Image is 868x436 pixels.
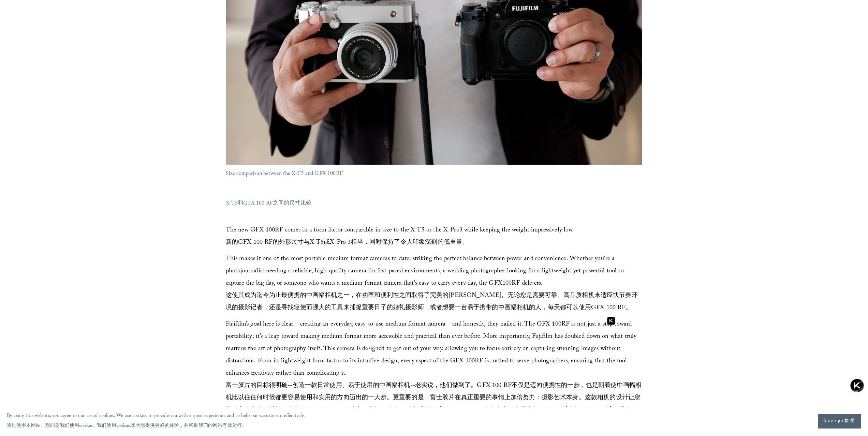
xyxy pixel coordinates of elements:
span: The new GFX 100RF comes in a form factor comparable in size to the X-T5 or the X-Pro3 while keepi... [226,225,574,236]
p: X-T5和GFX 100 RF之间的尺寸比较 [226,198,643,209]
span: Fujifilm’s goal here is clear – creating an everyday, easy-to-use medium format camera – and hone... [226,319,638,379]
font: 接受 [844,418,856,425]
span: 这使其成为迄今为止最便携的中画幅相机之一，在功率和便利性之间取得了完美的[PERSON_NAME]。无论您是需要可靠、高品质相机来适应快节奏环境的摄影记者，还是寻找轻便而强大的工具来捕捉重要日子... [226,291,638,314]
span: This makes it one of the most portable medium format cameras to date, striking the perfect balanc... [226,254,626,289]
button: Accept接受 [818,414,861,429]
span: 新的GFX 100 RF的外形尺寸与X-T5或X-Pro 3相当，同时保持了令人印象深刻的低重量。 [226,238,469,248]
font: Accept [823,418,845,425]
font: By using this website, you agree to our use of cookies. We use cookies to provide you with a grea... [7,412,305,420]
span: 富士胶片的目标很明确--创造一款日常使用、易于使用的中画幅相机--老实说，他们做到了。GFX 100 RF不仅是迈向便携性的一步，也是朝着使中画幅相机比以往任何时候都更容易使用和实用的方向迈出的... [226,381,642,428]
font: 通过使用本网站，您同意我们使用cookie。我们使用cookies来为您提供更好的体验，并帮助我们的网站有效运行。 [7,422,247,430]
p: Size comparison between the X-T5 and GFX 100RF [226,169,643,179]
